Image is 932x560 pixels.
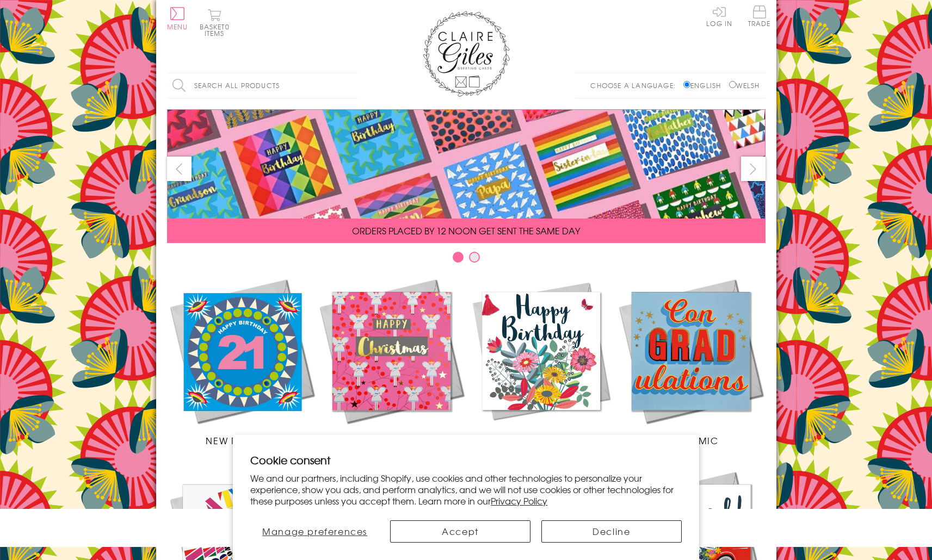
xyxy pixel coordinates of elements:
a: Birthdays [466,276,616,447]
span: ORDERS PLACED BY 12 NOON GET SENT THE SAME DAY [352,224,580,237]
input: English [683,81,690,88]
span: Birthdays [515,434,567,447]
button: next [741,157,766,181]
div: Carousel Pagination [167,251,766,268]
input: Search all products [167,73,357,98]
button: Decline [541,520,682,543]
p: Choose a language: [590,80,681,90]
button: Basket0 items [200,9,230,36]
a: Christmas [317,276,466,447]
a: New Releases [167,276,317,447]
button: Carousel Page 2 [469,252,480,263]
span: Trade [748,5,771,27]
input: Welsh [729,81,736,88]
span: Menu [167,22,188,32]
span: Manage preferences [262,525,367,538]
span: Academic [663,434,719,447]
button: prev [167,157,192,181]
span: Christmas [363,434,419,447]
button: Accept [390,520,530,543]
a: Privacy Policy [491,494,547,507]
button: Menu [167,7,188,30]
a: Academic [616,276,766,447]
button: Carousel Page 1 (Current Slide) [453,252,464,263]
label: English [683,80,726,90]
a: Trade [748,5,771,29]
span: 0 items [205,22,230,38]
button: Manage preferences [250,520,379,543]
h2: Cookie consent [250,452,682,468]
input: Search [347,73,357,98]
label: Welsh [729,80,760,90]
p: We and our partners, including Shopify, use cookies and other technologies to personalize your ex... [250,472,682,506]
img: Claire Giles Greetings Cards [423,11,510,97]
span: New Releases [206,434,277,447]
a: Log In [706,5,732,27]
